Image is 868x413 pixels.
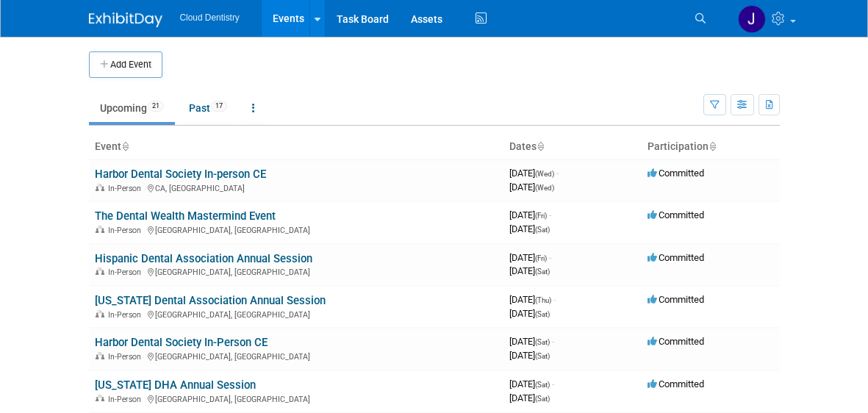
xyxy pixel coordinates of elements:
[95,336,268,349] a: Harbor Dental Society In-Person CE
[648,252,704,263] span: Committed
[148,101,164,112] span: 21
[535,267,550,276] span: (Sat)
[509,294,556,305] span: [DATE]
[648,378,704,389] span: Committed
[509,223,550,234] span: [DATE]
[95,350,498,362] div: [GEOGRAPHIC_DATA], [GEOGRAPHIC_DATA]
[96,395,104,402] img: In-Person Event
[556,168,559,179] span: -
[95,182,498,193] div: CA, [GEOGRAPHIC_DATA]
[738,5,766,33] img: Jessica Estrada
[648,209,704,220] span: Committed
[552,336,554,347] span: -
[95,223,498,235] div: [GEOGRAPHIC_DATA], [GEOGRAPHIC_DATA]
[509,350,550,361] span: [DATE]
[648,168,704,179] span: Committed
[535,184,554,192] span: (Wed)
[108,267,146,277] span: In-Person
[535,254,547,262] span: (Fri)
[89,51,162,78] button: Add Event
[553,294,556,305] span: -
[552,378,554,389] span: -
[535,352,550,360] span: (Sat)
[96,226,104,233] img: In-Person Event
[95,209,276,223] a: The Dental Wealth Mastermind Event
[96,310,104,317] img: In-Person Event
[95,252,312,265] a: Hispanic Dental Association Annual Session
[549,209,551,220] span: -
[95,294,326,307] a: [US_STATE] Dental Association Annual Session
[89,12,162,27] img: ExhibitDay
[108,310,146,320] span: In-Person
[535,338,550,346] span: (Sat)
[95,378,256,392] a: [US_STATE] DHA Annual Session
[509,168,559,179] span: [DATE]
[509,392,550,403] span: [DATE]
[96,267,104,275] img: In-Person Event
[535,226,550,234] span: (Sat)
[509,378,554,389] span: [DATE]
[503,134,642,159] th: Dates
[709,140,716,152] a: Sort by Participation Type
[180,12,240,23] span: Cloud Dentistry
[108,395,146,404] span: In-Person
[509,265,550,276] span: [DATE]
[648,294,704,305] span: Committed
[509,252,551,263] span: [DATE]
[89,94,175,122] a: Upcoming21
[642,134,780,159] th: Participation
[108,352,146,362] span: In-Person
[535,381,550,389] span: (Sat)
[96,184,104,191] img: In-Person Event
[648,336,704,347] span: Committed
[535,310,550,318] span: (Sat)
[535,212,547,220] span: (Fri)
[95,265,498,277] div: [GEOGRAPHIC_DATA], [GEOGRAPHIC_DATA]
[509,182,554,193] span: [DATE]
[95,168,266,181] a: Harbor Dental Society In-person CE
[535,296,551,304] span: (Thu)
[95,392,498,404] div: [GEOGRAPHIC_DATA], [GEOGRAPHIC_DATA]
[178,94,238,122] a: Past17
[535,170,554,178] span: (Wed)
[535,395,550,403] span: (Sat)
[549,252,551,263] span: -
[96,352,104,359] img: In-Person Event
[95,308,498,320] div: [GEOGRAPHIC_DATA], [GEOGRAPHIC_DATA]
[537,140,544,152] a: Sort by Start Date
[509,209,551,220] span: [DATE]
[509,336,554,347] span: [DATE]
[108,184,146,193] span: In-Person
[89,134,503,159] th: Event
[509,308,550,319] span: [DATE]
[211,101,227,112] span: 17
[108,226,146,235] span: In-Person
[121,140,129,152] a: Sort by Event Name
